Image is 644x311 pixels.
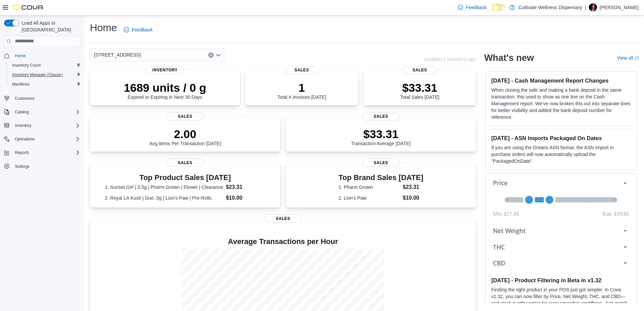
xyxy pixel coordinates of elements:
[7,61,83,70] button: Inventory Count
[12,51,80,60] span: Home
[518,3,582,12] p: Cultivate Wellness Dispensary
[12,108,80,116] span: Catalog
[146,66,184,74] span: Inventory
[600,3,639,12] p: [PERSON_NAME]
[149,127,221,141] p: 2.00
[12,94,80,102] span: Customers
[12,149,32,157] button: Reports
[491,87,631,120] p: When closing the safe and making a bank deposit in the same transaction, this used to show as one...
[491,77,631,84] h3: [DATE] - Cash Management Report Changes
[635,56,639,60] svg: External link
[7,70,83,80] button: Inventory Manager (Classic)
[12,135,38,143] button: Operations
[1,51,83,61] button: Home
[338,195,400,201] dt: 2. Lion's Paw
[492,4,506,11] input: Dark Mode
[15,123,31,128] span: Inventory
[12,108,31,116] button: Catalog
[12,135,80,143] span: Operations
[15,136,35,142] span: Operations
[15,150,29,155] span: Reports
[455,1,489,14] a: Feedback
[121,23,155,37] a: Feedback
[4,48,80,189] nav: Complex example
[226,183,265,191] dd: $23.31
[9,80,80,88] span: Manifests
[9,71,66,79] a: Inventory Manager (Classic)
[351,127,411,141] p: $33.31
[12,162,80,171] span: Settings
[277,81,326,100] div: Total # Invoices [DATE]
[285,66,319,74] span: Sales
[12,121,34,130] button: Inventory
[403,66,437,74] span: Sales
[491,144,631,164] p: If you are using the Ontario ASN format, the ASN Import in purchase orders will now automatically...
[216,52,221,58] button: Open list of options
[105,174,265,182] h3: Top Product Sales [DATE]
[400,81,439,94] p: $33.31
[492,11,492,12] span: Dark Mode
[351,127,411,146] div: Transaction Average [DATE]
[12,162,32,171] a: Settings
[362,159,400,167] span: Sales
[1,148,83,157] button: Reports
[9,61,44,69] a: Inventory Count
[14,4,44,11] img: Cova
[491,135,631,141] h3: [DATE] - ASN Imports Packaged On Dates
[149,127,221,146] div: Avg Items Per Transaction [DATE]
[19,20,80,33] span: Load All Apps in [GEOGRAPHIC_DATA]
[362,112,400,120] span: Sales
[400,81,439,100] div: Total Sales [DATE]
[12,149,80,157] span: Reports
[105,184,223,191] dt: 1. Sunset Girl | 3.5g | Pharm Grown | Flower | Clearance
[15,96,34,101] span: Customers
[484,52,534,63] h2: What's new
[264,215,302,223] span: Sales
[166,112,204,120] span: Sales
[15,53,26,59] span: Home
[466,4,486,11] span: Feedback
[491,277,631,284] h3: [DATE] - Product Filtering in Beta in v1.32
[7,80,83,89] button: Manifests
[403,194,423,202] dd: $10.00
[9,61,80,69] span: Inventory Count
[132,26,152,33] span: Feedback
[15,164,29,169] span: Settings
[589,3,597,12] div: Abby Moore
[1,121,83,130] button: Inventory
[12,121,80,130] span: Inventory
[90,21,117,35] h1: Home
[424,57,476,62] p: Updated 1 minute(s) ago
[277,81,326,94] p: 1
[12,63,41,68] span: Inventory Count
[105,195,223,201] dt: 2. Royal LA Kush | Duo .5g | Lion's Paw | Pre-Rolls
[12,72,63,77] span: Inventory Manager (Classic)
[208,52,214,58] button: Clear input
[585,3,586,12] p: |
[124,81,206,94] p: 1689 units / 0 g
[338,184,400,191] dt: 1. Pharm Grown
[94,51,141,59] span: [STREET_ADDRESS]
[12,94,37,103] a: Customers
[1,161,83,171] button: Settings
[166,159,204,167] span: Sales
[338,174,423,182] h3: Top Brand Sales [DATE]
[9,71,80,79] span: Inventory Manager (Classic)
[617,55,639,61] a: View allExternal link
[95,238,471,246] h4: Average Transactions per Hour
[226,194,265,202] dd: $10.00
[1,107,83,117] button: Catalog
[1,93,83,103] button: Customers
[403,183,423,191] dd: $23.31
[12,52,28,60] a: Home
[9,80,32,88] a: Manifests
[124,81,206,100] div: Expired or Expiring in Next 30 Days
[1,134,83,144] button: Operations
[12,82,29,87] span: Manifests
[15,109,29,115] span: Catalog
